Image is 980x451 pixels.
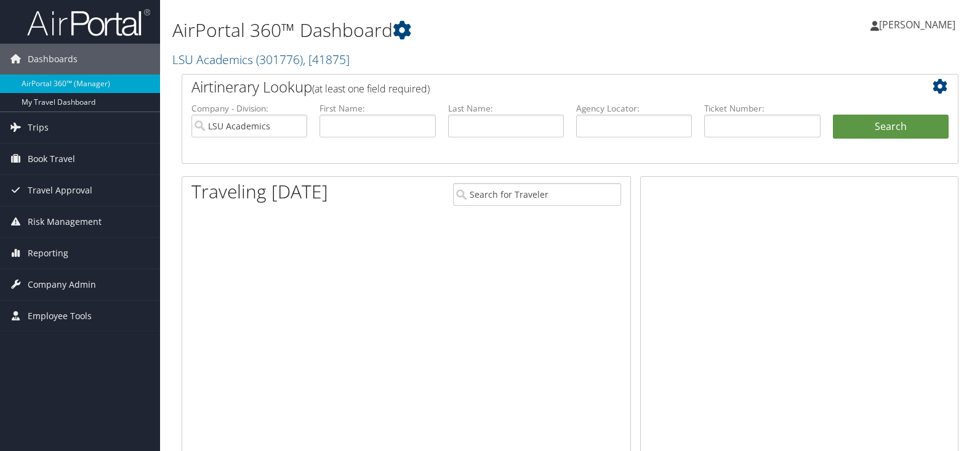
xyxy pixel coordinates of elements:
[191,179,328,205] h1: Traveling [DATE]
[27,8,150,37] img: airportal-logo.png
[870,6,968,43] a: [PERSON_NAME]
[576,102,692,115] label: Agency Locator:
[303,51,350,68] span: , [ 41875 ]
[28,175,92,206] span: Travel Approval
[28,144,75,174] span: Book Travel
[172,17,702,43] h1: AirPortal 360™ Dashboard
[453,183,621,206] input: Search for Traveler
[28,238,68,269] span: Reporting
[256,51,303,68] span: ( 301776 )
[28,301,92,331] span: Employee Tools
[28,206,102,237] span: Risk Management
[28,112,49,143] span: Trips
[879,18,955,31] span: [PERSON_NAME]
[28,269,96,300] span: Company Admin
[319,102,435,115] label: First Name:
[448,102,564,115] label: Last Name:
[704,102,820,115] label: Ticket Number:
[833,115,949,139] button: Search
[172,51,350,68] a: LSU Academics
[28,44,78,75] span: Dashboards
[312,82,430,95] span: (at least one field required)
[191,102,307,115] label: Company - Division:
[191,76,884,97] h2: Airtinerary Lookup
